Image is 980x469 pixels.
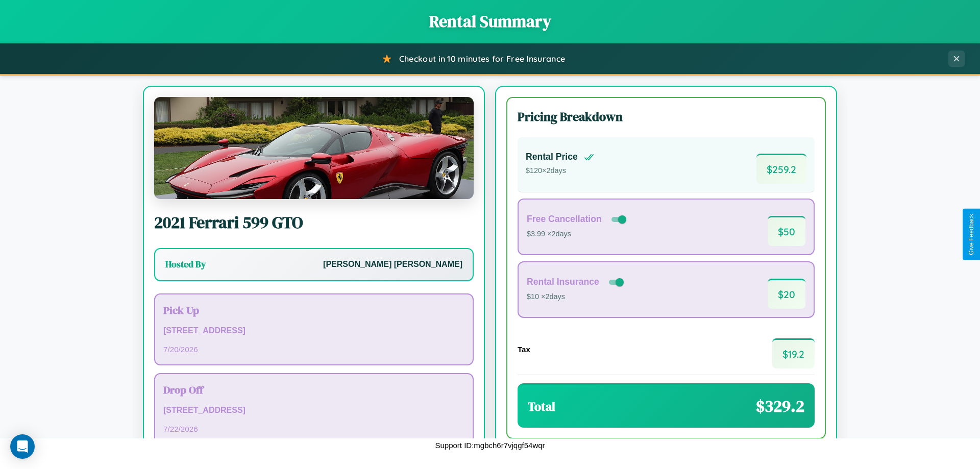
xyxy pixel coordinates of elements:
[518,108,815,125] h3: Pricing Breakdown
[435,438,545,452] p: Support ID: mgbch6r7vjqgf54wqr
[968,214,975,255] div: Give Feedback
[526,152,578,162] h4: Rental Price
[399,54,565,64] span: Checkout in 10 minutes for Free Insurance
[163,303,464,317] h3: Pick Up
[154,97,474,199] img: Ferrari 599 GTO
[154,211,474,234] h2: 2021 Ferrari 599 GTO
[163,382,464,397] h3: Drop Off
[527,277,599,287] h4: Rental Insurance
[163,403,464,418] p: [STREET_ADDRESS]
[518,345,530,354] h4: Tax
[163,422,464,436] p: 7 / 22 / 2026
[527,228,628,241] p: $3.99 × 2 days
[10,10,970,33] h1: Rental Summary
[756,154,806,184] span: $ 259.2
[527,214,602,225] h4: Free Cancellation
[528,398,555,415] h3: Total
[526,164,594,178] p: $ 120 × 2 days
[323,257,462,272] p: [PERSON_NAME] [PERSON_NAME]
[772,338,815,368] span: $ 19.2
[10,434,35,459] div: Open Intercom Messenger
[163,342,464,356] p: 7 / 20 / 2026
[165,258,206,270] h3: Hosted By
[756,395,804,417] span: $ 329.2
[163,324,464,338] p: [STREET_ADDRESS]
[768,279,805,309] span: $ 20
[768,216,805,246] span: $ 50
[527,290,626,304] p: $10 × 2 days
